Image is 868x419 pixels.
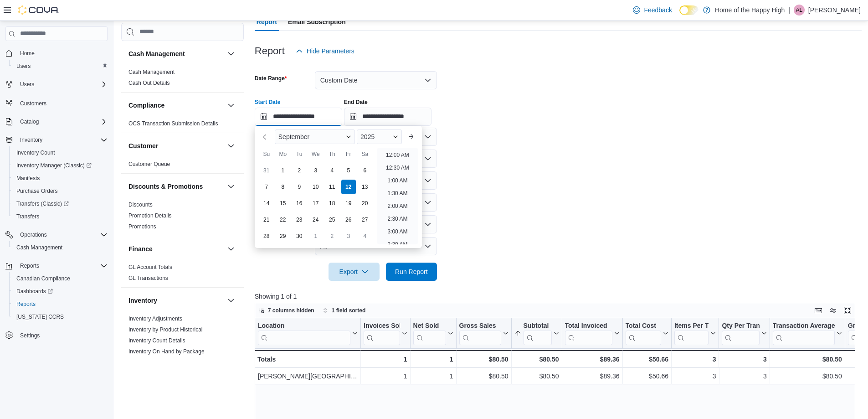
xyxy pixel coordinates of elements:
div: $80.50 [459,371,508,382]
h3: Cash Management [128,49,185,58]
div: Sa [358,147,372,161]
a: Inventory Manager (Classic) [13,160,95,171]
a: Inventory Count [13,147,59,158]
a: Cash Management [128,69,175,75]
button: Users [2,78,111,91]
li: 3:30 AM [384,239,411,250]
button: Reports [2,259,111,272]
div: Gross Sales [459,322,501,331]
span: Hide Parameters [307,47,354,56]
span: Transfers (Classic) [13,198,108,209]
button: Cash Management [128,49,224,58]
div: Location [258,322,350,345]
span: Users [16,79,108,90]
button: Export [329,263,380,281]
li: 1:00 AM [384,175,411,186]
div: Mo [276,147,290,161]
button: Compliance [128,101,224,110]
span: Run Report [395,267,428,276]
div: day-1 [308,229,323,243]
button: Users [16,79,38,90]
div: day-7 [259,180,274,194]
li: 12:00 AM [382,150,413,160]
a: Promotions [128,223,156,230]
span: Settings [16,330,108,341]
div: 3 [722,371,766,382]
button: Operations [16,229,51,240]
div: day-21 [259,212,274,227]
div: day-2 [325,229,339,243]
div: $80.50 [773,354,842,365]
div: day-4 [325,163,339,178]
div: day-1 [276,163,290,178]
div: 3 [722,354,766,365]
h3: Inventory [128,296,157,305]
div: Finance [121,262,244,287]
span: Cash Out Details [128,79,170,87]
span: Inventory [20,136,42,144]
button: Total Invoiced [565,322,619,345]
button: Discounts & Promotions [128,182,224,191]
button: Finance [226,243,236,254]
span: Inventory by Product Historical [128,326,203,333]
button: Manifests [9,172,111,185]
div: day-13 [358,180,372,194]
span: Export [334,263,374,281]
button: Reports [9,298,111,310]
button: [US_STATE] CCRS [9,310,111,323]
span: Inventory On Hand by Package [128,348,205,355]
a: Transfers (Classic) [9,197,111,210]
span: 1 field sorted [332,307,366,314]
a: Dashboards [9,285,111,298]
div: Invoices Sold [364,322,400,331]
span: Purchase Orders [16,187,58,195]
li: 3:00 AM [384,226,411,237]
div: Tu [292,147,307,161]
div: Total Invoiced [565,322,612,331]
button: Discounts & Promotions [226,181,236,192]
span: Transfers [13,211,108,222]
span: Customer Queue [128,160,170,168]
a: Discounts [128,202,153,208]
a: Inventory Count Details [128,337,185,344]
div: Items Per Transaction [674,322,709,345]
div: Subtotal [523,322,551,345]
button: Inventory [16,134,46,145]
div: day-28 [259,229,274,243]
div: We [308,147,323,161]
button: 7 columns hidden [255,305,318,316]
span: Purchase Orders [13,186,108,197]
span: Cash Management [16,244,62,251]
div: day-15 [276,196,290,211]
button: Custom Date [315,71,437,89]
h3: Discounts & Promotions [128,182,203,191]
button: Customer [226,140,236,151]
h3: Finance [128,244,153,253]
button: Cash Management [9,241,111,254]
h3: Customer [128,141,158,150]
div: $50.66 [625,371,668,382]
div: Transaction Average [773,322,835,331]
div: day-10 [308,180,323,194]
a: Manifests [13,173,43,184]
button: Run Report [386,263,437,281]
a: Transfers [13,211,43,222]
span: Reports [20,262,39,269]
span: Customers [16,97,108,109]
span: Operations [16,229,108,240]
button: Keyboard shortcuts [813,305,824,316]
div: 1 [364,371,407,382]
div: Net Sold [413,322,446,345]
span: Feedback [644,5,672,15]
button: Compliance [226,100,236,111]
div: September, 2025 [258,162,373,244]
div: Cash Management [121,67,244,92]
a: GL Transactions [128,275,168,281]
a: [US_STATE] CCRS [13,311,67,322]
span: Transfers (Classic) [16,200,69,207]
span: Users [16,62,31,70]
button: Home [2,47,111,60]
div: day-31 [259,163,274,178]
li: 1:30 AM [384,188,411,199]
